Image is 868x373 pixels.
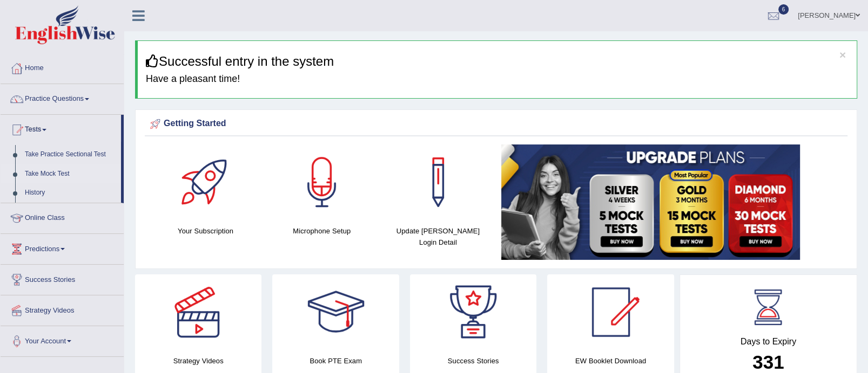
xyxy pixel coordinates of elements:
h4: Microphone Setup [269,225,374,237]
h4: Book PTE Exam [272,355,399,367]
a: Success Stories [1,265,124,292]
a: History [20,183,121,203]
h4: EW Booklet Download [547,355,674,367]
h4: Update [PERSON_NAME] Login Detail [385,225,490,248]
b: 331 [752,351,784,372]
a: Home [1,53,124,80]
a: Your Account [1,326,124,353]
a: Practice Questions [1,84,124,111]
a: Take Practice Sectional Test [20,145,121,164]
a: Predictions [1,234,124,261]
div: Getting Started [147,116,845,132]
span: 6 [778,4,789,15]
h4: Success Stories [410,355,536,367]
button: × [839,49,846,60]
a: Online Class [1,203,124,230]
a: Strategy Videos [1,295,124,322]
h4: Strategy Videos [135,355,261,367]
a: Take Mock Test [20,164,121,184]
a: Tests [1,115,121,142]
h4: Your Subscription [153,225,258,237]
h3: Successful entry in the system [146,54,849,68]
h4: Days to Expiry [692,337,845,347]
h4: Have a pleasant time! [146,74,849,85]
img: small5.jpg [501,144,800,260]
